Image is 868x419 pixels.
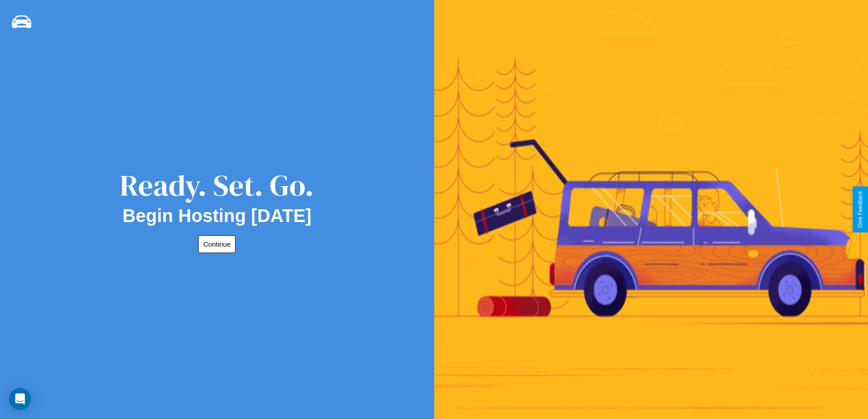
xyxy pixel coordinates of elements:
[9,388,31,410] div: Open Intercom Messenger
[198,235,236,253] button: Continue
[120,165,314,206] div: Ready. Set. Go.
[123,206,312,226] h2: Begin Hosting [DATE]
[857,191,863,228] div: Give Feedback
